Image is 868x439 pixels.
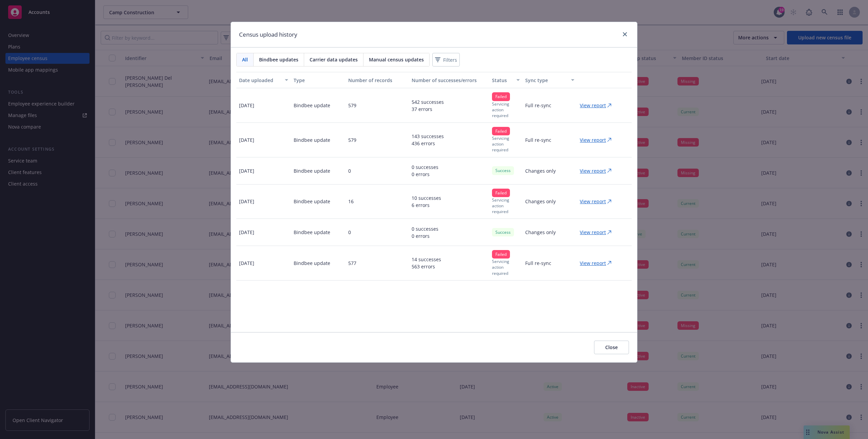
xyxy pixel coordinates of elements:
[492,127,510,135] div: Failed
[294,77,343,84] div: Type
[236,72,291,88] button: Date uploaded
[239,167,254,174] p: [DATE]
[348,77,407,84] div: Number of records
[580,198,617,205] a: View report
[259,56,298,63] span: Bindbee updates
[294,102,330,109] p: Bindbee update
[369,56,424,63] span: Manual census updates
[492,77,513,84] div: Status
[492,228,514,236] div: Success
[525,77,567,84] div: Sync type
[525,102,551,109] p: Full re-sync
[412,140,444,147] p: 436 errors
[412,106,444,113] p: 37 errors
[580,260,617,267] a: View report
[525,198,556,205] p: Changes only
[242,56,248,63] span: All
[412,164,438,171] p: 0 successes
[239,30,297,39] h1: Census upload history
[580,167,606,174] p: View report
[580,102,606,109] p: View report
[239,260,254,267] p: [DATE]
[580,102,617,109] a: View report
[492,101,520,118] p: Servicing action required
[412,77,487,84] div: Number of successes/errors
[492,189,510,197] div: Failed
[434,55,458,65] span: Filters
[239,229,254,236] p: [DATE]
[522,72,577,88] button: Sync type
[409,72,489,88] button: Number of successes/errors
[294,136,330,144] p: Bindbee update
[580,229,617,236] a: View report
[492,197,520,214] p: Servicing action required
[525,260,551,267] p: Full re-sync
[525,136,551,144] p: Full re-sync
[580,136,617,144] a: View report
[412,225,438,232] p: 0 successes
[348,102,356,109] p: 579
[580,260,606,267] p: View report
[294,229,330,236] p: Bindbee update
[594,341,629,354] button: Close
[489,72,523,88] button: Status
[294,260,330,267] p: Bindbee update
[412,194,441,202] p: 10 successes
[492,250,510,259] div: Failed
[294,198,330,205] p: Bindbee update
[412,263,441,270] p: 563 errors
[525,229,556,236] p: Changes only
[580,167,617,174] a: View report
[580,229,606,236] p: View report
[492,135,520,153] p: Servicing action required
[412,256,441,263] p: 14 successes
[239,136,254,144] p: [DATE]
[412,202,441,209] p: 6 errors
[348,136,356,144] p: 579
[348,167,351,174] p: 0
[412,133,444,140] p: 143 successes
[443,56,457,63] span: Filters
[492,166,514,175] div: Success
[412,232,438,240] p: 0 errors
[346,72,409,88] button: Number of records
[621,30,629,38] a: close
[580,198,606,205] p: View report
[348,198,354,205] p: 16
[348,229,351,236] p: 0
[239,102,254,109] p: [DATE]
[348,260,356,267] p: 577
[432,53,460,66] button: Filters
[412,171,438,178] p: 0 errors
[525,167,556,174] p: Changes only
[492,259,520,276] p: Servicing action required
[310,56,358,63] span: Carrier data updates
[412,98,444,106] p: 542 successes
[239,198,254,205] p: [DATE]
[294,167,330,174] p: Bindbee update
[291,72,346,88] button: Type
[239,77,281,84] div: Date uploaded
[492,92,510,101] div: Failed
[580,136,606,144] p: View report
